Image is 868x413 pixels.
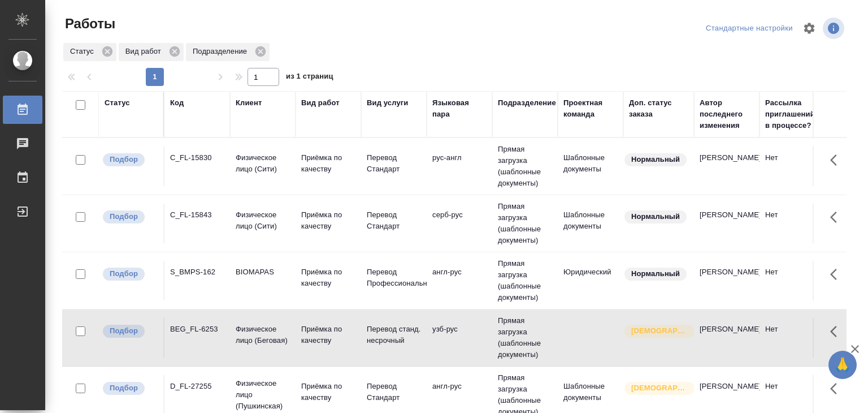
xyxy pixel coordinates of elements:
div: Подразделение [498,97,556,109]
p: Подбор [110,211,138,222]
button: Здесь прячутся важные кнопки [823,204,850,231]
p: Подбор [110,268,138,279]
p: Нормальный [631,154,680,165]
p: Вид работ [125,46,165,57]
div: S_BMPS-162 [170,266,224,278]
td: серб-рус [427,204,492,243]
div: Рассылка приглашений в процессе? [765,97,819,131]
div: Вид работ [119,43,184,61]
div: C_FL-15830 [170,152,224,164]
p: Приёмка по качеству [301,152,355,175]
div: split button [703,20,796,37]
div: Можно подбирать исполнителей [102,381,158,396]
div: Вид услуги [367,97,409,109]
td: рус-англ [427,147,492,186]
button: Здесь прячутся важные кнопки [823,375,850,402]
div: Автор последнего изменения [700,97,754,131]
button: 🙏 [828,351,857,379]
p: Физическое лицо (Сити) [236,209,290,232]
div: Клиент [236,97,262,109]
p: Подбор [110,382,138,394]
div: Языковая пара [432,97,487,120]
td: Нет [759,147,825,186]
p: Приёмка по качеству [301,209,355,232]
span: 🙏 [833,353,852,377]
p: Подбор [110,325,138,337]
div: Проектная команда [563,97,618,120]
span: Посмотреть информацию [823,18,847,39]
div: C_FL-15843 [170,209,224,221]
div: Можно подбирать исполнителей [102,266,158,282]
p: Перевод Стандарт [367,152,421,175]
td: Юридический [558,261,623,300]
p: BIOMAPAS [236,266,290,278]
td: Нет [759,204,825,243]
p: Приёмка по качеству [301,381,355,403]
td: Нет [759,318,825,358]
p: Приёмка по качеству [301,266,355,289]
td: [PERSON_NAME] [694,204,759,243]
div: Можно подбирать исполнителей [102,152,158,167]
td: Шаблонные документы [558,204,623,243]
div: Подразделение [186,43,270,61]
td: Прямая загрузка (шаблонные документы) [492,195,558,252]
span: Работы [62,15,115,33]
div: Код [170,97,184,109]
td: узб-рус [427,318,492,358]
div: Статус [63,43,116,61]
span: из 1 страниц [286,70,333,86]
div: D_FL-27255 [170,381,224,392]
p: Физическое лицо (Беговая) [236,324,290,346]
p: Нормальный [631,268,680,279]
td: Нет [759,261,825,300]
div: Можно подбирать исполнителей [102,324,158,339]
td: Прямая загрузка (шаблонные документы) [492,138,558,195]
p: Физическое лицо (Сити) [236,152,290,175]
p: Физическое лицо (Пушкинская) [236,378,290,412]
p: [DEMOGRAPHIC_DATA] [631,325,688,337]
div: Статус [105,97,130,109]
div: Вид работ [301,97,340,109]
p: Перевод станд. несрочный [367,324,421,346]
p: Перевод Стандарт [367,381,421,403]
td: [PERSON_NAME] [694,318,759,358]
td: Прямая загрузка (шаблонные документы) [492,309,558,366]
td: Шаблонные документы [558,147,623,186]
span: Настроить таблицу [796,15,823,42]
p: Подразделение [193,46,251,57]
div: Доп. статус заказа [629,97,688,120]
td: [PERSON_NAME] [694,261,759,300]
td: англ-рус [427,261,492,300]
p: [DEMOGRAPHIC_DATA] [631,382,688,394]
button: Здесь прячутся важные кнопки [823,147,850,174]
td: Прямая загрузка (шаблонные документы) [492,252,558,309]
p: Подбор [110,154,138,165]
div: Можно подбирать исполнителей [102,209,158,225]
button: Здесь прячутся важные кнопки [823,318,850,345]
p: Перевод Стандарт [367,209,421,232]
button: Здесь прячутся важные кнопки [823,261,850,288]
p: Приёмка по качеству [301,324,355,346]
p: Перевод Профессиональный [367,266,421,289]
p: Статус [70,46,98,57]
td: [PERSON_NAME] [694,147,759,186]
p: Нормальный [631,211,680,222]
div: BEG_FL-6253 [170,324,224,335]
